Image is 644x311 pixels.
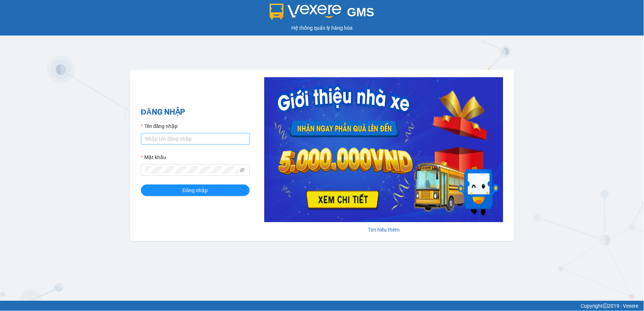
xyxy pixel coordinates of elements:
[264,226,503,234] div: Tìm hiểu thêm
[270,11,374,17] a: GMS
[141,122,178,130] label: Tên đăng nhập
[347,5,374,19] span: GMS
[141,153,166,161] label: Mật khẩu
[264,77,503,222] img: banner-0
[145,166,239,174] input: Mật khẩu
[141,133,250,145] input: Tên đăng nhập
[141,184,250,196] button: Đăng nhập
[270,4,341,20] img: logo 2
[240,167,245,173] span: eye-invisible
[141,106,250,118] h2: ĐĂNG NHẬP
[5,302,639,310] div: Copyright 2019 - Vexere
[2,24,642,32] div: Hệ thống quản lý hàng hóa
[183,186,208,194] span: Đăng nhập
[603,303,608,308] span: copyright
